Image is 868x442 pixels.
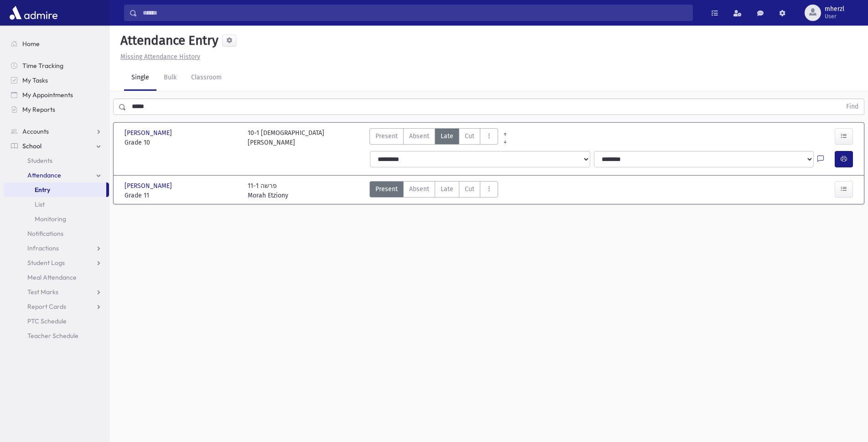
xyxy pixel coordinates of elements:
div: AttTypes [369,128,498,147]
a: Time Tracking [4,58,109,73]
span: Student Logs [27,259,65,267]
span: Meal Attendance [27,273,77,281]
a: Classroom [184,65,229,91]
span: Report Cards [27,302,66,311]
span: My Appointments [22,91,73,99]
input: Search [137,5,692,21]
a: Teacher Schedule [4,328,109,343]
a: My Tasks [4,73,109,88]
button: Find [841,99,864,114]
a: Accounts [4,124,109,139]
a: My Appointments [4,88,109,102]
a: Students [4,153,109,168]
span: [PERSON_NAME] [125,128,174,138]
span: Attendance [27,171,61,179]
h5: Attendance Entry [117,33,218,48]
span: mherzl [825,5,844,13]
span: Present [375,184,398,194]
a: Notifications [4,226,109,241]
span: Entry [35,186,50,194]
span: Monitoring [35,215,66,223]
span: Notifications [27,229,63,238]
div: AttTypes [369,181,498,200]
span: User [825,13,844,20]
span: Time Tracking [22,62,63,70]
a: Single [124,65,156,91]
a: Monitoring [4,212,109,226]
u: Missing Attendance History [120,53,200,61]
span: PTC Schedule [27,317,67,325]
a: Attendance [4,168,109,182]
a: Meal Attendance [4,270,109,285]
img: AdmirePro [7,4,60,22]
span: Home [22,40,40,48]
span: Infractions [27,244,59,252]
a: School [4,139,109,153]
a: List [4,197,109,212]
div: 11-1 פרשה Morah Etziony [248,181,288,200]
a: Missing Attendance History [117,53,200,61]
span: Teacher Schedule [27,332,78,340]
a: Bulk [156,65,184,91]
a: Student Logs [4,255,109,270]
span: Absent [409,184,429,194]
a: Home [4,36,109,51]
span: Test Marks [27,288,58,296]
a: Infractions [4,241,109,255]
span: School [22,142,42,150]
span: Cut [465,131,474,141]
span: Late [441,184,453,194]
a: PTC Schedule [4,314,109,328]
span: [PERSON_NAME] [125,181,174,191]
div: 10-1 [DEMOGRAPHIC_DATA] [PERSON_NAME] [248,128,324,147]
span: Present [375,131,398,141]
a: Test Marks [4,285,109,299]
span: My Reports [22,105,55,114]
span: Grade 11 [125,191,239,200]
span: Grade 10 [125,138,239,147]
span: Accounts [22,127,49,135]
span: List [35,200,45,208]
span: My Tasks [22,76,48,84]
span: Late [441,131,453,141]
a: Report Cards [4,299,109,314]
span: Absent [409,131,429,141]
a: Entry [4,182,106,197]
span: Cut [465,184,474,194]
a: My Reports [4,102,109,117]
span: Students [27,156,52,165]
